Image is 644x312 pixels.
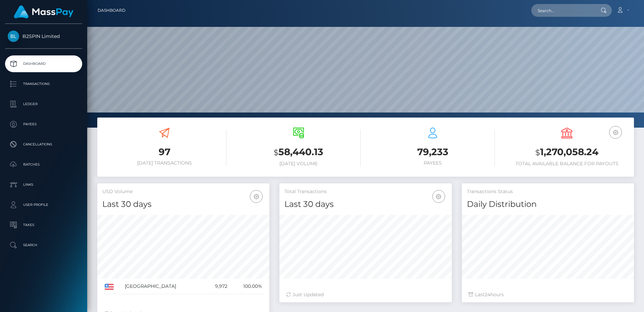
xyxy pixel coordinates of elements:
[8,240,79,250] p: Search
[102,145,226,159] h3: 97
[5,33,82,39] span: B2SPIN Limited
[5,55,82,72] a: Dashboard
[102,188,264,195] h5: USD Volume
[485,292,490,298] span: 24
[505,161,629,167] h6: Total Available Balance for Payouts
[371,145,495,159] h3: 79,233
[5,76,82,92] a: Transactions
[5,237,82,254] a: Search
[8,31,19,42] img: B2SPIN Limited
[467,188,629,195] h5: Transactions Status
[286,291,445,298] div: Just Updated
[5,156,82,173] a: Batches
[8,220,79,230] p: Taxes
[5,96,82,113] a: Ledger
[5,136,82,153] a: Cancellations
[8,200,79,210] p: User Profile
[469,291,627,298] div: Last hours
[274,148,278,157] small: $
[8,99,79,109] p: Ledger
[8,139,79,149] p: Cancellations
[8,119,79,129] p: Payees
[467,198,629,210] h4: Daily Distribution
[205,279,230,294] td: 9,972
[371,160,495,166] h6: Payees
[284,188,446,195] h5: Total Transactions
[535,148,540,157] small: $
[98,3,125,17] a: Dashboard
[14,5,73,18] img: MassPay Logo
[5,196,82,213] a: User Profile
[8,79,79,89] p: Transactions
[5,176,82,193] a: Links
[236,161,361,167] h6: [DATE] Volume
[105,284,114,290] img: US.png
[102,160,226,166] h6: [DATE] Transactions
[122,279,205,294] td: [GEOGRAPHIC_DATA]
[8,59,79,69] p: Dashboard
[531,4,594,17] input: Search...
[8,160,79,170] p: Batches
[5,217,82,233] a: Taxes
[8,180,79,190] p: Links
[505,145,629,159] h3: 1,270,058.24
[102,198,264,210] h4: Last 30 days
[5,116,82,133] a: Payees
[236,145,361,159] h3: 58,440.13
[284,198,446,210] h4: Last 30 days
[230,279,264,294] td: 100.00%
